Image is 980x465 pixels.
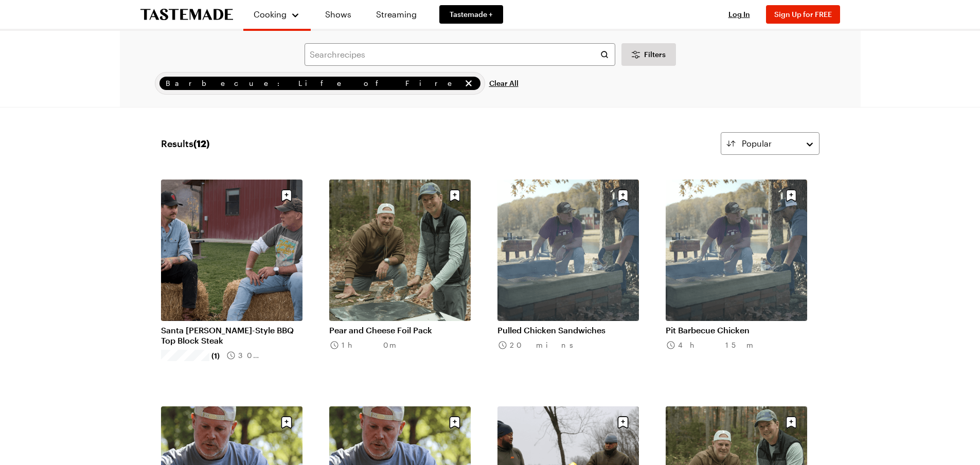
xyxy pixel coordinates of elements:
[445,413,465,432] button: Save recipe
[489,78,519,88] span: Clear All
[161,136,209,151] span: Results
[721,132,819,155] button: Popular
[166,78,461,89] span: Barbecue: Life of Fire
[254,4,300,25] button: Cooking
[277,413,296,432] button: Save recipe
[140,9,233,21] a: To Tastemade Home Page
[445,186,465,205] button: Save recipe
[613,186,633,205] button: Save recipe
[742,137,772,150] span: Popular
[774,10,832,19] span: Sign Up for FREE
[621,43,676,66] button: Desktop filters
[193,138,209,149] span: ( 12 )
[450,9,493,20] span: Tastemade +
[613,413,633,432] button: Save recipe
[277,186,296,205] button: Save recipe
[439,5,503,24] a: Tastemade +
[161,325,302,346] a: Santa [PERSON_NAME]-Style BBQ Top Block Steak
[463,78,474,89] button: remove Barbecue: Life of Fire
[497,325,639,335] a: Pulled Chicken Sandwiches
[644,49,666,60] span: Filters
[489,72,519,95] button: Clear All
[766,5,840,24] button: Sign Up for FREE
[781,186,801,205] button: Save recipe
[719,9,760,20] button: Log In
[329,325,471,335] a: Pear and Cheese Foil Pack
[728,10,750,19] span: Log In
[781,413,801,432] button: Save recipe
[666,325,807,335] a: Pit Barbecue Chicken
[254,9,287,19] span: Cooking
